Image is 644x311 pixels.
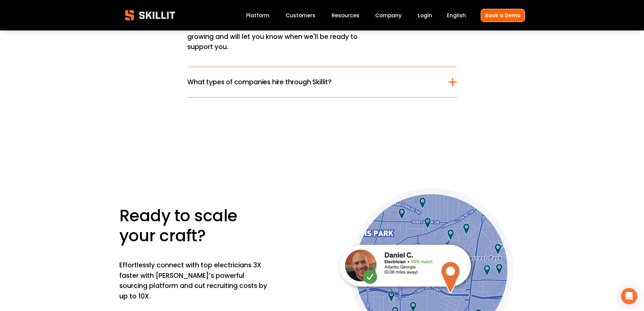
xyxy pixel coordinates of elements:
h1: Ready to scale your craft? [119,206,268,246]
p: If you're looking to hire, please . We're rapidly growing and will let you know when we'll be rea... [187,21,376,52]
p: Effortlessly connect with top electricians 3X faster with [PERSON_NAME]’s powerful sourcing platf... [119,260,268,302]
span: What types of companies hire through Skillit? [187,77,448,87]
a: Login [418,11,432,20]
a: folder dropdown [332,11,359,20]
a: Customers [286,11,315,20]
img: Skillit [119,5,181,25]
span: Resources [332,12,359,19]
a: Book a Demo [481,9,525,22]
a: Platform [246,11,269,20]
div: language picker [447,11,466,20]
button: What types of companies hire through Skillit? [187,67,456,97]
a: get in touch [286,22,325,31]
span: English [447,12,466,19]
a: Company [375,11,402,20]
div: Open Intercom Messenger [621,288,637,304]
